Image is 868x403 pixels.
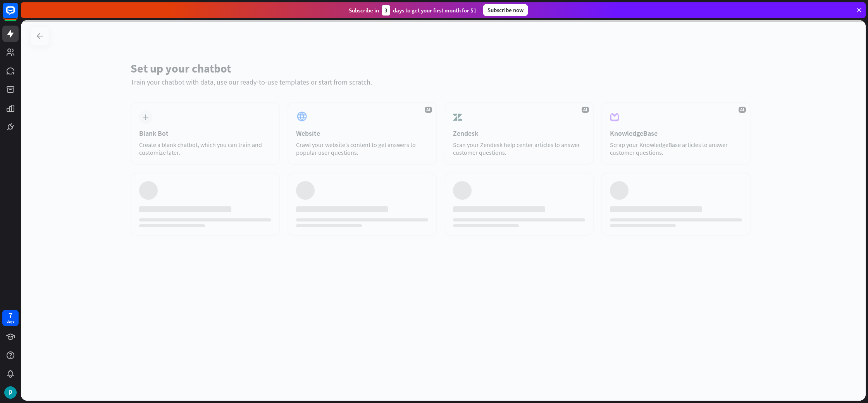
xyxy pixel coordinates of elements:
[2,310,19,326] a: 7 days
[483,4,528,16] div: Subscribe now
[7,319,14,324] div: days
[349,5,477,16] div: Subscribe in days to get your first month for $1
[382,5,390,16] div: 3
[9,312,12,319] div: 7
